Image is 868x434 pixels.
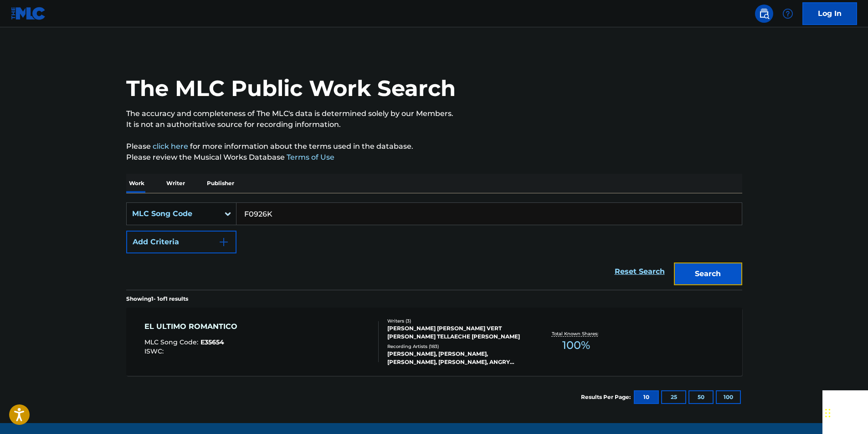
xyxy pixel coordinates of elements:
[132,208,214,219] div: MLC Song Code
[126,295,188,303] p: Showing 1 - 1 of 1 results
[782,8,793,19] img: help
[126,202,742,290] form: Search Form
[634,390,659,404] button: 10
[126,152,742,163] p: Please review the Musical Works Database
[11,7,46,20] img: MLC Logo
[822,390,868,434] iframe: Chat Widget
[164,174,188,193] p: Writer
[610,262,669,282] a: Reset Search
[825,399,831,427] div: Drag
[387,324,525,341] div: [PERSON_NAME] [PERSON_NAME] VERT [PERSON_NAME] TELLAECHE [PERSON_NAME]
[552,330,601,337] p: Total Known Shares:
[204,174,237,193] p: Publisher
[802,2,857,25] a: Log In
[153,142,188,151] a: click here
[126,108,742,119] p: The accuracy and completeness of The MLC's data is determined solely by our Members.
[716,390,741,404] button: 100
[387,350,525,366] div: [PERSON_NAME], [PERSON_NAME], [PERSON_NAME], [PERSON_NAME], ANGRY [PERSON_NAME]
[688,390,714,404] button: 50
[779,5,797,23] div: Help
[126,231,236,253] button: Add Criteria
[144,338,200,346] span: MLC Song Code :
[562,337,590,353] span: 100 %
[661,390,686,404] button: 25
[759,8,770,19] img: search
[126,141,742,152] p: Please for more information about the terms used in the database.
[126,308,742,376] a: EL ULTIMO ROMANTICOMLC Song Code:E35654ISWC:Writers (3)[PERSON_NAME] [PERSON_NAME] VERT [PERSON_N...
[144,321,242,332] div: EL ULTIMO ROMANTICO
[126,119,742,130] p: It is not an authoritative source for recording information.
[387,318,525,324] div: Writers ( 3 )
[218,237,229,247] img: 9d2ae6d4665cec9f34b9.svg
[200,338,224,346] span: E35654
[126,174,147,193] p: Work
[126,75,456,102] h1: The MLC Public Work Search
[144,347,166,355] span: ISWC :
[674,262,742,285] button: Search
[285,153,334,161] a: Terms of Use
[755,5,773,23] a: Public Search
[581,393,633,401] p: Results Per Page:
[387,343,525,350] div: Recording Artists ( 183 )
